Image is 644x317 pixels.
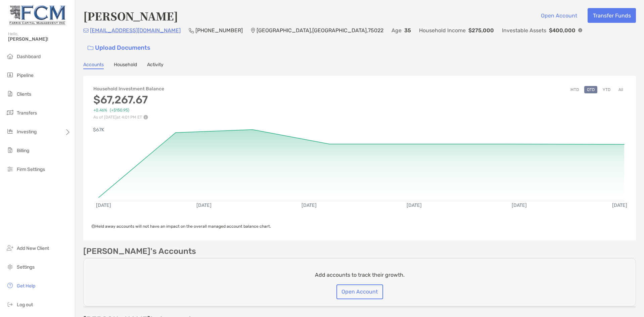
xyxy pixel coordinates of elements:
button: All [616,86,626,93]
img: firm-settings icon [6,165,14,173]
a: Activity [147,62,164,69]
h3: $67,267.67 [93,93,164,106]
img: Location Icon [251,28,255,33]
span: Held away accounts will not have an impact on the overall managed account balance chart. [91,224,271,229]
a: Accounts [83,62,104,69]
button: Open Account [336,284,383,299]
h4: Household Investment Balance [93,86,164,92]
span: +0.46% [93,108,107,113]
p: $400,000 [549,26,576,35]
img: pipeline icon [6,71,14,79]
a: Household [114,62,137,69]
img: Email Icon [83,29,89,33]
a: Upload Documents [83,41,155,55]
button: MTD [568,86,582,93]
img: add_new_client icon [6,244,14,252]
p: [PHONE_NUMBER] [195,26,243,35]
img: button icon [88,46,93,50]
p: [PERSON_NAME]'s Accounts [83,247,196,256]
img: investing icon [6,127,14,135]
text: [DATE] [196,202,212,208]
span: Pipeline [17,73,34,78]
p: [GEOGRAPHIC_DATA] , [GEOGRAPHIC_DATA] , 75022 [257,26,383,35]
p: As of [DATE] at 4:01 PM ET [93,115,164,120]
img: Info Icon [578,28,582,32]
img: logout icon [6,300,14,308]
text: [DATE] [96,202,111,208]
img: Zoe Logo [8,3,67,27]
span: Log out [17,302,33,308]
span: Transfers [17,110,37,116]
span: Billing [17,148,29,153]
span: Add New Client [17,245,49,251]
text: [DATE] [612,202,627,208]
p: Age [392,26,402,35]
text: [DATE] [407,202,422,208]
button: Transfer Funds [588,8,636,23]
button: YTD [600,86,613,93]
p: [EMAIL_ADDRESS][DOMAIN_NAME] [90,26,181,35]
h4: [PERSON_NAME] [83,8,178,24]
p: Investable Assets [502,26,546,35]
span: Settings [17,264,35,270]
text: [DATE] [302,202,317,208]
img: get-help icon [6,281,14,289]
img: Performance Info [143,115,148,120]
button: QTD [584,86,597,93]
img: Phone Icon [189,28,194,33]
p: $275,000 [468,26,494,35]
img: transfers icon [6,108,14,117]
p: Household Income [419,26,466,35]
p: Add accounts to track their growth. [315,271,405,279]
span: Clients [17,91,31,97]
span: Get Help [17,283,35,289]
span: [PERSON_NAME]! [8,36,71,42]
span: Dashboard [17,54,41,59]
span: (+$150.95) [110,108,129,113]
button: Open Account [536,8,582,23]
text: [DATE] [512,202,527,208]
p: 35 [404,26,411,35]
img: settings icon [6,263,14,271]
span: Investing [17,129,37,135]
text: $67K [93,127,104,133]
span: Firm Settings [17,167,45,172]
img: clients icon [6,90,14,98]
img: dashboard icon [6,52,14,60]
img: billing icon [6,146,14,154]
